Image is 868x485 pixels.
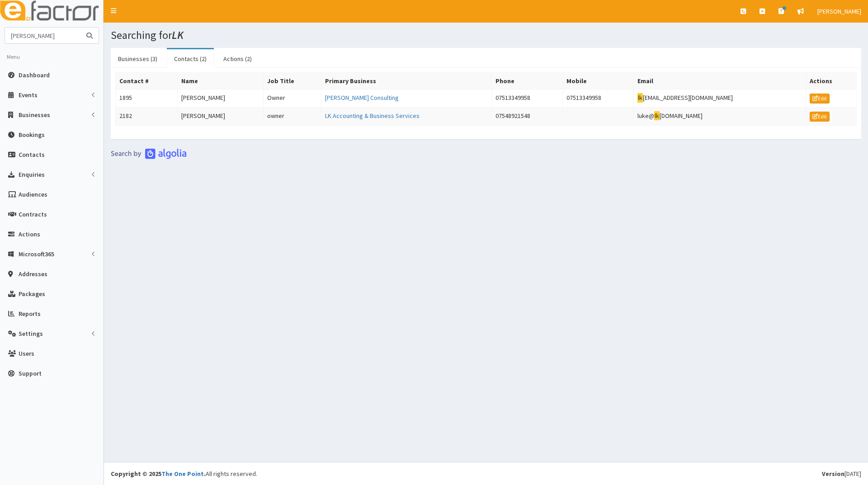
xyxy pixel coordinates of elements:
h1: Searching for [111,29,861,41]
span: Contracts [19,210,47,218]
td: 07548921548 [492,107,563,125]
a: [PERSON_NAME] Consulting [325,94,399,102]
th: Contact # [116,73,178,89]
a: Businesses (3) [111,49,165,68]
td: 1895 [116,89,178,108]
b: Version [822,470,844,478]
td: owner [263,107,321,125]
span: Actions [19,230,40,238]
th: Email [633,73,806,89]
a: Edit [810,94,830,104]
strong: Copyright © 2025 . [111,470,206,478]
td: [PERSON_NAME] [177,89,263,108]
td: Owner [263,89,321,108]
img: search-by-algolia-light-background.png [111,148,187,159]
span: Audiences [19,190,47,198]
div: [DATE] [822,469,861,478]
th: Actions [806,73,857,89]
td: 07513349958 [492,89,563,108]
a: LK Accounting & Business Services [325,112,420,120]
span: Businesses [19,111,50,119]
span: Contacts [19,151,45,159]
a: Edit [810,112,830,122]
span: Dashboard [19,71,50,79]
span: Reports [19,310,41,318]
a: Contacts (2) [167,49,214,68]
span: Support [19,369,42,377]
td: luke@ [DOMAIN_NAME] [633,107,806,125]
td: 07513349958 [562,89,633,108]
mark: lk [654,111,660,121]
footer: All rights reserved. [104,462,868,485]
th: Name [177,73,263,89]
th: Primary Business [321,73,492,89]
a: The One Point [161,470,204,478]
td: 2182 [116,107,178,125]
span: Settings [19,330,43,338]
span: Events [19,91,38,99]
span: Packages [19,290,45,298]
th: Mobile [562,73,633,89]
span: Bookings [19,131,45,139]
th: Job Title [263,73,321,89]
span: Addresses [19,270,47,278]
mark: lk [637,93,643,103]
span: Microsoft365 [19,250,54,258]
span: [PERSON_NAME] [817,7,861,15]
td: [EMAIL_ADDRESS][DOMAIN_NAME] [633,89,806,108]
i: LK [172,28,184,42]
th: Phone [492,73,563,89]
a: Actions (2) [216,49,259,68]
input: Search... [5,28,81,43]
span: Users [19,349,34,358]
span: Enquiries [19,170,45,179]
td: [PERSON_NAME] [177,107,263,125]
